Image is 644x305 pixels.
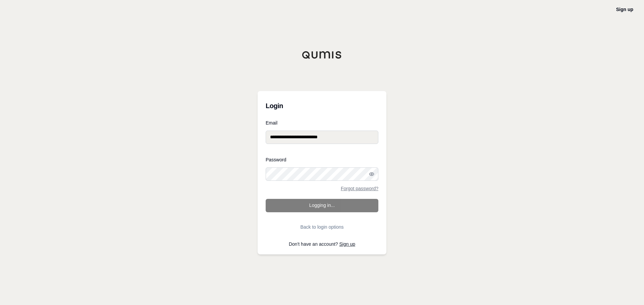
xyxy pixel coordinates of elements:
[266,220,378,234] button: Back to login options
[266,99,378,112] h3: Login
[266,121,378,125] label: Email
[266,157,378,162] label: Password
[302,51,342,59] img: Qumis
[616,7,633,12] a: Sign up
[341,186,378,191] a: Forgot password?
[339,241,355,247] a: Sign up
[266,242,378,246] p: Don't have an account?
